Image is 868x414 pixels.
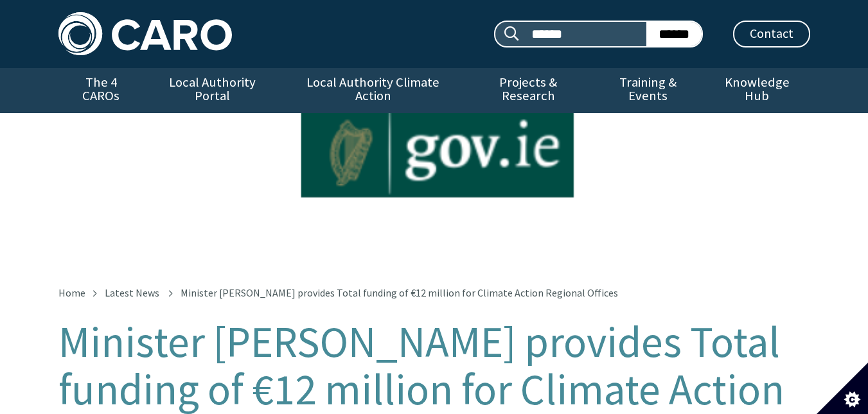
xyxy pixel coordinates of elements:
[733,21,810,47] a: Contact
[817,363,868,414] button: Set cookie preferences
[58,68,144,113] a: The 4 CAROs
[704,68,810,113] a: Knowledge Hub
[592,68,704,113] a: Training & Events
[58,12,232,55] img: Caro logo
[181,286,618,299] span: Minister [PERSON_NAME] provides Total funding of €12 million for Climate Action Regional Offices
[58,286,85,299] a: Home
[465,68,592,113] a: Projects & Research
[281,68,465,113] a: Local Authority Climate Action
[144,68,281,113] a: Local Authority Portal
[105,286,159,299] a: Latest News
